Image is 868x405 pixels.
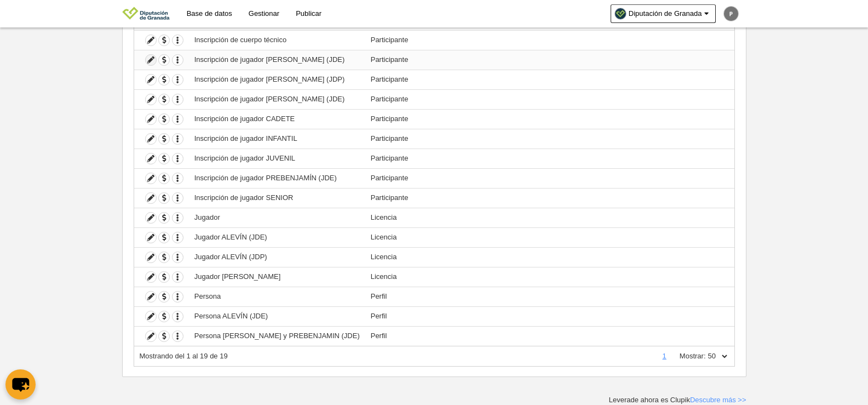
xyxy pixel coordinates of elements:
[189,267,365,287] td: Jugador [PERSON_NAME]
[365,247,734,267] td: Licencia
[140,352,228,360] span: Mostrando del 1 al 19 de 19
[122,7,170,20] img: Diputación de Granada
[690,396,746,404] a: Descubre más >>
[189,287,365,306] td: Persona
[189,168,365,188] td: Inscripción de jugador PREBENJAMÍN (JDE)
[609,395,746,405] div: Leverade ahora es Clupik
[189,129,365,149] td: Inscripción de jugador INFANTIL
[189,89,365,109] td: Inscripción de jugador [PERSON_NAME] (JDE)
[365,89,734,109] td: Participante
[189,306,365,326] td: Persona ALEVÍN (JDE)
[629,8,702,19] span: Diputación de Granada
[189,50,365,70] td: Inscripción de jugador [PERSON_NAME] (JDE)
[365,326,734,346] td: Perfil
[365,168,734,188] td: Participante
[365,109,734,129] td: Participante
[189,208,365,227] td: Jugador
[189,326,365,346] td: Persona [PERSON_NAME] y PREBENJAMIN (JDE)
[365,149,734,168] td: Participante
[615,8,626,19] img: Oa6SvBRBA39l.30x30.jpg
[365,208,734,227] td: Licencia
[365,227,734,247] td: Licencia
[611,4,716,23] a: Diputación de Granada
[5,369,36,400] button: chat-button
[189,247,365,267] td: Jugador ALEVÍN (JDP)
[365,267,734,287] td: Licencia
[189,149,365,168] td: Inscripción de jugador JUVENIL
[365,188,734,208] td: Participante
[365,129,734,149] td: Participante
[189,227,365,247] td: Jugador ALEVÍN (JDE)
[365,70,734,89] td: Participante
[365,30,734,50] td: Participante
[189,109,365,129] td: Inscripción de jugador CADETE
[724,7,738,21] img: c2l6ZT0zMHgzMCZmcz05JnRleHQ9UCZiZz03NTc1NzU%3D.png
[365,306,734,326] td: Perfil
[189,30,365,50] td: Inscripción de cuerpo técnico
[189,70,365,89] td: Inscripción de jugador [PERSON_NAME] (JDP)
[669,351,706,361] label: Mostrar:
[365,50,734,70] td: Participante
[189,188,365,208] td: Inscripción de jugador SENIOR
[660,352,669,360] a: 1
[365,287,734,306] td: Perfil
